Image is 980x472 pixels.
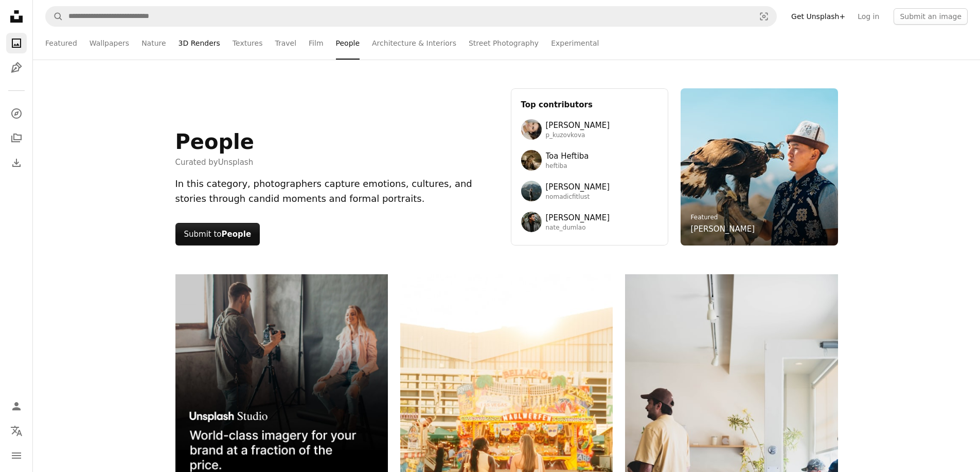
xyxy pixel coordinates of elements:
[141,27,166,60] a: Nature
[90,27,129,60] a: Wallpapers
[218,158,254,167] a: Unsplash
[6,153,27,173] a: Download History
[691,214,718,221] a: Featured
[551,27,599,60] a: Experimental
[400,429,613,438] a: Two women walk towards a bright carnival ride
[175,177,498,206] div: In this category, photographers capture emotions, cultures, and stories through candid moments an...
[469,27,539,60] a: Street Photography
[546,181,610,193] span: [PERSON_NAME]
[222,230,252,239] strong: People
[175,223,260,246] button: Submit toPeople
[752,7,776,26] button: Visual search
[521,99,658,111] h3: Top contributors
[309,27,323,60] a: Film
[179,27,220,60] a: 3D Renders
[546,131,610,140] span: p_kuzovkova
[546,212,610,224] span: [PERSON_NAME]
[6,6,27,29] a: Home — Unsplash
[521,150,658,171] a: Avatar of user Toa HeftibaToa Heftibaheftiba
[6,445,27,466] button: Menu
[521,181,542,201] img: Avatar of user Andres Molina
[233,27,263,60] a: Textures
[6,103,27,124] a: Explore
[45,27,77,60] a: Featured
[46,7,63,26] button: Search Unsplash
[6,421,27,441] button: Language
[372,27,456,60] a: Architecture & Interiors
[521,119,542,140] img: Avatar of user Polina Kuzovkova
[521,150,542,171] img: Avatar of user Toa Heftiba
[546,150,589,162] span: Toa Heftiba
[785,8,851,25] a: Get Unsplash+
[6,58,27,78] a: Illustrations
[691,223,755,235] a: [PERSON_NAME]
[175,129,254,154] h1: People
[625,429,838,438] a: People inside a bright, modern cafe interior.
[521,119,658,140] a: Avatar of user Polina Kuzovkova[PERSON_NAME]p_kuzovkova
[521,181,658,201] a: Avatar of user Andres Molina[PERSON_NAME]nomadicfitlust
[275,27,296,60] a: Travel
[521,212,658,232] a: Avatar of user Nathan Dumlao[PERSON_NAME]nate_dumlao
[894,8,968,25] button: Submit an image
[6,128,27,148] a: Collections
[175,156,254,168] span: Curated by
[521,212,542,232] img: Avatar of user Nathan Dumlao
[45,6,777,27] form: Find visuals sitewide
[546,119,610,131] span: [PERSON_NAME]
[546,162,589,171] span: heftiba
[546,224,610,232] span: nate_dumlao
[851,8,885,25] a: Log in
[546,193,610,201] span: nomadicfitlust
[6,33,27,53] a: Photos
[6,396,27,417] a: Log in / Sign up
